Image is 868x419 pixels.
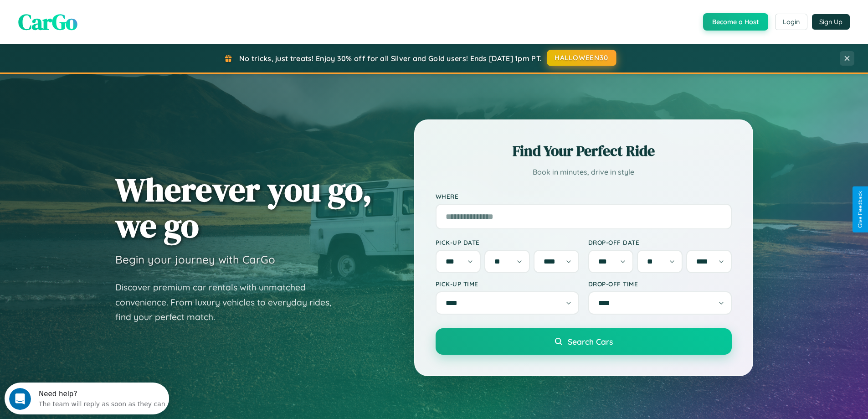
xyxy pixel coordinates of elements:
[239,54,542,63] span: No tricks, just treats! Enjoy 30% off for all Silver and Gold users! Ends [DATE] 1pm PT.
[436,192,732,200] label: Where
[18,7,77,37] span: CarGo
[436,328,732,355] button: Search Cars
[568,336,613,347] span: Search Cars
[436,141,732,161] h2: Find Your Perfect Ride
[436,238,579,246] label: Pick-up Date
[115,280,343,325] p: Discover premium car rentals with unmatched convenience. From luxury vehicles to everyday rides, ...
[4,4,169,29] div: Open Intercom Messenger
[775,14,807,30] button: Login
[547,50,616,66] button: HALLOWEEN30
[115,171,372,243] h1: Wherever you go, we go
[5,383,169,414] iframe: Intercom live chat discovery launcher
[34,15,161,25] div: The team will reply as soon as they can
[436,280,579,288] label: Pick-up Time
[588,238,732,246] label: Drop-off Date
[812,14,850,30] button: Sign Up
[703,13,768,31] button: Become a Host
[9,388,31,410] iframe: Intercom live chat
[115,253,275,266] h3: Begin your journey with CarGo
[857,191,863,228] div: Give Feedback
[588,280,732,288] label: Drop-off Time
[34,8,161,15] div: Need help?
[436,166,732,179] p: Book in minutes, drive in style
